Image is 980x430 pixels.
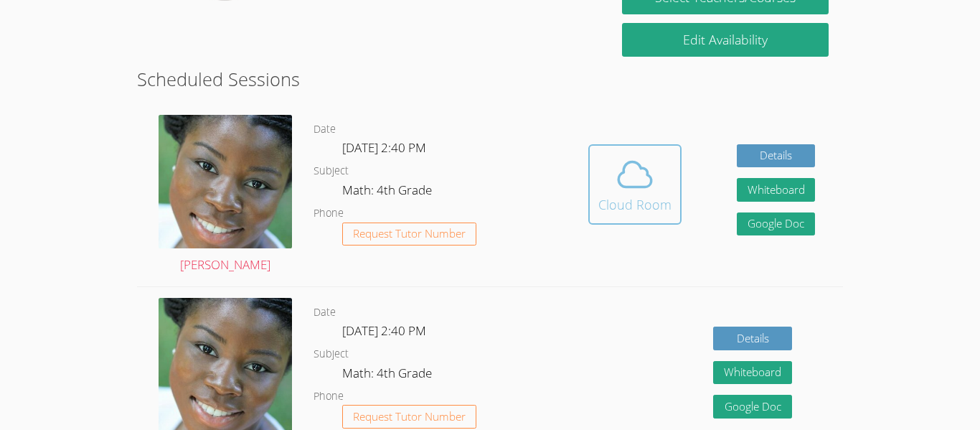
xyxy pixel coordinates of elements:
dt: Date [314,121,336,139]
a: Google Doc [713,395,792,419]
span: Request Tutor Number [353,411,466,422]
span: [DATE] 2:40 PM [342,139,426,156]
span: [DATE] 2:40 PM [342,322,426,339]
a: Edit Availability [622,23,829,57]
h2: Scheduled Sessions [137,65,843,93]
dd: Math: 4th Grade [342,180,435,205]
a: Details [713,327,792,350]
div: Cloud Room [598,195,672,215]
dt: Date [314,304,336,322]
button: Whiteboard [713,361,792,385]
button: Request Tutor Number [342,405,476,429]
button: Request Tutor Number [342,223,476,246]
dt: Subject [314,162,349,180]
button: Cloud Room [588,144,682,225]
a: Google Doc [737,212,816,236]
button: Whiteboard [737,178,816,202]
dt: Phone [314,388,344,406]
dt: Phone [314,205,344,223]
a: Details [737,144,816,168]
span: Request Tutor Number [353,228,466,239]
img: 1000004422.jpg [159,115,292,248]
a: [PERSON_NAME] [159,115,292,276]
dt: Subject [314,345,349,363]
dd: Math: 4th Grade [342,363,435,388]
